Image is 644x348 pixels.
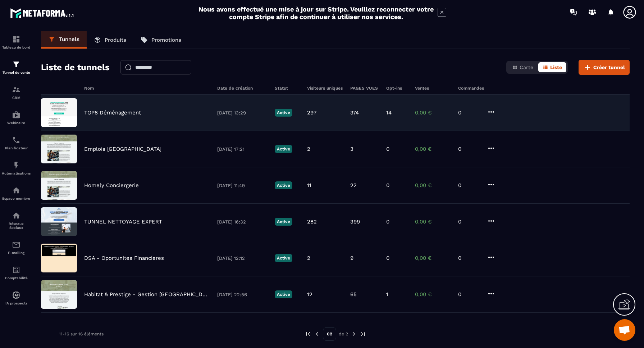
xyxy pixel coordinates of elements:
p: 0,00 € [415,182,451,189]
img: formation [12,35,20,44]
h6: Opt-ins [386,86,408,91]
img: prev [314,331,320,337]
a: formationformationCRM [2,80,31,105]
img: email [12,240,20,249]
p: 374 [350,109,359,116]
img: accountant [12,266,20,274]
img: image [41,98,77,127]
p: 0 [386,146,389,152]
p: E-mailing [2,251,31,255]
a: Ouvrir le chat [614,319,635,341]
a: social-networksocial-networkRéseaux Sociaux [2,206,31,235]
p: DSA - Oportunites Financieres [84,255,164,261]
button: Liste [538,62,566,72]
img: prev [305,331,311,337]
h6: PAGES VUES [350,86,379,91]
p: 0,00 € [415,146,451,152]
span: Carte [520,64,533,70]
a: accountantaccountantComptabilité [2,260,31,285]
p: [DATE] 11:49 [217,183,268,188]
h6: Nom [84,86,210,91]
img: social-network [12,211,20,220]
p: de 2 [339,331,348,337]
h6: Commandes [458,86,484,91]
p: 3 [350,146,353,152]
a: automationsautomationsWebinaire [2,105,31,130]
a: emailemailE-mailing [2,235,31,260]
p: Réseaux Sociaux [2,222,31,230]
p: 0 [458,218,480,225]
p: 0 [458,109,480,116]
p: 0,00 € [415,109,451,116]
p: Active [275,145,292,153]
p: 0 [458,182,480,189]
img: automations [12,291,20,299]
h2: Liste de tunnels [41,60,110,74]
p: [DATE] 16:32 [217,219,268,225]
p: 399 [350,218,360,225]
p: 22 [350,182,357,189]
p: IA prospects [2,301,31,305]
p: Emplois [GEOGRAPHIC_DATA] [84,146,161,152]
p: Produits [105,37,126,43]
button: Créer tunnel [579,60,630,75]
button: Carte [508,62,538,72]
p: 0 [458,146,480,152]
img: image [41,207,77,236]
p: Tableau de bord [2,45,31,49]
p: 0 [458,255,480,261]
p: 0 [386,218,389,225]
p: Webinaire [2,121,31,125]
a: automationsautomationsAutomatisations [2,155,31,181]
p: Planificateur [2,146,31,150]
p: 0,00 € [415,255,451,261]
p: [DATE] 13:29 [217,110,268,116]
p: Tunnels [59,36,79,42]
p: TUNNEL NETTOYAGE EXPERT [84,218,162,225]
p: 11 [307,182,311,189]
img: image [41,171,77,200]
p: 0 [458,291,480,298]
p: Tunnel de vente [2,71,31,74]
img: image [41,280,77,309]
p: 2 [307,255,310,261]
p: 02 [323,327,336,341]
p: TOP8 Déménagement [84,109,141,116]
span: Liste [550,64,562,70]
p: 11-16 sur 16 éléments [59,331,104,336]
p: Comptabilité [2,276,31,280]
p: 297 [307,109,316,116]
h2: Nous avons effectué une mise à jour sur Stripe. Veuillez reconnecter votre compte Stripe afin de ... [198,5,434,21]
p: [DATE] 17:21 [217,146,268,152]
a: formationformationTunnel de vente [2,55,31,80]
p: 1 [386,291,388,298]
a: Tunnels [41,31,87,49]
p: 282 [307,218,317,225]
img: automations [12,161,20,170]
a: formationformationTableau de bord [2,30,31,55]
p: Active [275,290,292,298]
p: Promotions [151,37,181,43]
img: next [351,331,357,337]
img: next [360,331,366,337]
img: formation [12,60,20,69]
p: 0,00 € [415,291,451,298]
p: Homely Conciergerie [84,182,139,189]
p: 14 [386,109,392,116]
p: Habitat & Prestige - Gestion [GEOGRAPHIC_DATA] [84,291,210,298]
p: CRM [2,96,31,100]
p: Active [275,181,292,189]
img: automations [12,110,20,119]
a: Produits [87,31,133,49]
h6: Ventes [415,86,451,91]
img: image [41,244,77,272]
img: formation [12,85,20,94]
h6: Date de création [217,86,268,91]
img: scheduler [12,136,20,144]
p: Active [275,254,292,262]
h6: Statut [275,86,300,91]
a: schedulerschedulerPlanificateur [2,130,31,155]
p: Automatisations [2,171,31,175]
p: 2 [307,146,310,152]
p: Active [275,109,292,117]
